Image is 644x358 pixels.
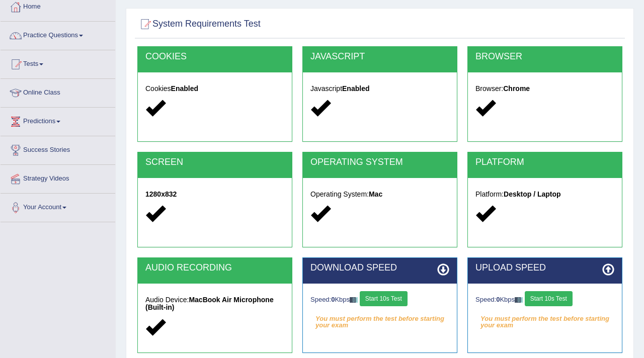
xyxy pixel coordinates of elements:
[1,108,115,133] a: Predictions
[504,190,561,198] strong: Desktop / Laptop
[1,165,115,190] a: Strategy Videos
[496,296,500,303] strong: 0
[145,296,274,311] strong: MacBook Air Microphone (Built-in)
[145,52,284,62] h2: COOKIES
[310,291,449,309] div: Speed: Kbps
[137,17,261,32] h2: System Requirements Test
[1,22,115,47] a: Practice Questions
[369,190,382,198] strong: Mac
[360,291,408,306] button: Start 10s Test
[475,191,614,198] h5: Platform:
[475,157,614,167] h2: PLATFORM
[310,191,449,198] h5: Operating System:
[310,52,449,62] h2: JAVASCRIPT
[475,85,614,93] h5: Browser:
[475,291,614,309] div: Speed: Kbps
[515,297,523,303] img: ajax-loader-fb-connection.gif
[525,291,573,306] button: Start 10s Test
[145,157,284,167] h2: SCREEN
[503,84,530,93] strong: Chrome
[145,296,284,312] h5: Audio Device:
[310,263,449,273] h2: DOWNLOAD SPEED
[342,84,369,93] strong: Enabled
[145,85,284,93] h5: Cookies
[475,52,614,62] h2: BROWSER
[1,194,115,219] a: Your Account
[310,85,449,93] h5: Javascript
[475,263,614,273] h2: UPLOAD SPEED
[310,157,449,167] h2: OPERATING SYSTEM
[145,190,177,198] strong: 1280x832
[1,50,115,75] a: Tests
[171,84,198,93] strong: Enabled
[1,79,115,104] a: Online Class
[475,311,614,326] em: You must perform the test before starting your exam
[350,297,358,303] img: ajax-loader-fb-connection.gif
[1,136,115,161] a: Success Stories
[145,263,284,273] h2: AUDIO RECORDING
[331,296,335,303] strong: 0
[310,311,449,326] em: You must perform the test before starting your exam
